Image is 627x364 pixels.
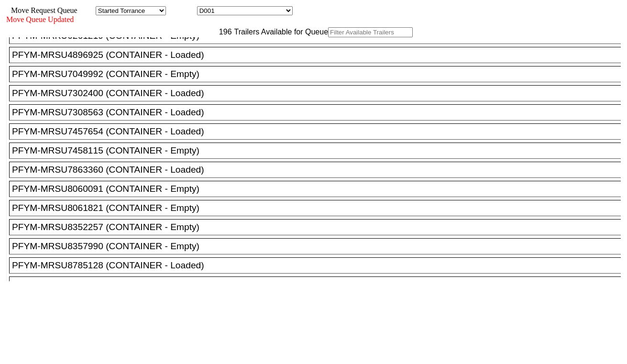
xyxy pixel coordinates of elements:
span: Move Queue Updated [6,15,74,23]
div: PFYM-MRSU7458115 (CONTAINER - Empty) [12,145,627,156]
span: Location [168,6,195,14]
div: PFYM-MRSU8785339 (CONTAINER - Loaded) [12,279,627,290]
div: PFYM-MRSU8352257 (CONTAINER - Empty) [12,222,627,232]
div: PFYM-MRSU7863360 (CONTAINER - Loaded) [12,165,627,175]
span: Trailers Available for Queue [232,28,329,36]
div: PFYM-MRSU8357990 (CONTAINER - Empty) [12,241,627,252]
div: PFYM-MRSU7308563 (CONTAINER - Loaded) [12,107,627,118]
div: PFYM-MRSU7049992 (CONTAINER - Empty) [12,69,627,79]
span: 196 [214,28,232,36]
div: PFYM-MRSU7457654 (CONTAINER - Loaded) [12,126,627,137]
div: PFYM-MRSU8785128 (CONTAINER - Loaded) [12,260,627,271]
div: PFYM-MRSU7302400 (CONTAINER - Loaded) [12,88,627,99]
span: Area [79,6,94,14]
span: Move Request Queue [6,6,77,14]
div: PFYM-MRSU8060091 (CONTAINER - Empty) [12,184,627,194]
div: PFYM-MRSU4896925 (CONTAINER - Loaded) [12,50,627,60]
input: Filter Available Trailers [328,27,413,37]
div: PFYM-MRSU8061821 (CONTAINER - Empty) [12,203,627,213]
